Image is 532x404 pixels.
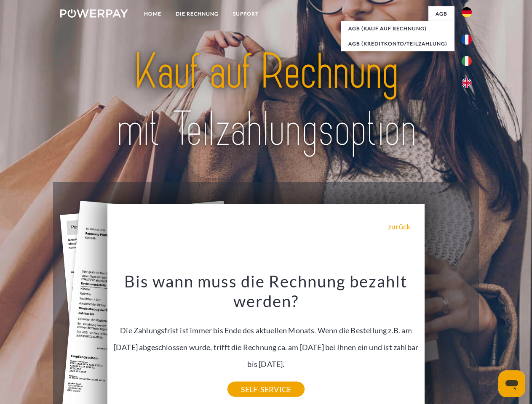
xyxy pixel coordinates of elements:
[227,382,305,397] a: SELF-SERVICE
[226,6,266,21] a: SUPPORT
[341,21,454,36] a: AGB (Kauf auf Rechnung)
[80,40,452,161] img: title-powerpay_de.svg
[388,223,410,230] a: zurück
[168,6,226,21] a: DIE RECHNUNG
[498,370,525,397] iframe: Schaltfläche zum Öffnen des Messaging-Fensters
[60,9,128,18] img: logo-powerpay-white.svg
[462,35,472,45] img: fr
[112,271,420,311] h3: Bis wann muss die Rechnung bezahlt werden?
[341,36,454,51] a: AGB (Kreditkonto/Teilzahlung)
[112,271,420,389] div: Die Zahlungsfrist ist immer bis Ende des aktuellen Monats. Wenn die Bestellung z.B. am [DATE] abg...
[462,7,472,17] img: de
[462,56,472,66] img: it
[137,6,168,21] a: Home
[462,78,472,88] img: en
[428,6,454,21] a: agb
